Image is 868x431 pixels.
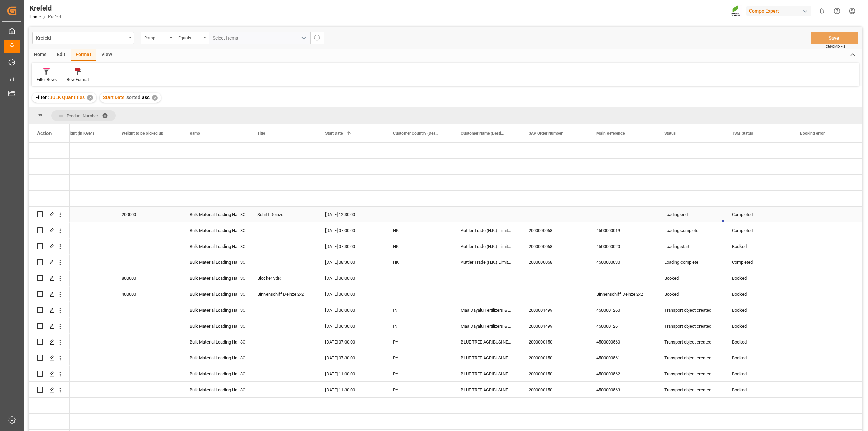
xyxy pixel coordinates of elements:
div: Transport object created [664,302,716,318]
div: Bulk Material Loading Hall 3C [190,271,241,286]
div: Auttler Trade (H.K.) Limited [453,254,520,270]
div: [DATE] 08:30:00 [317,254,385,270]
div: 79500 [46,382,114,397]
div: Press SPACE to select this row. [29,302,70,318]
div: Bulk Material Loading Hall 3C [190,318,241,334]
div: 2000000150 [520,350,588,366]
div: Edit [52,49,71,61]
div: Booked [732,287,784,302]
div: BLUE TREE AGRIBUSINESS S.A. (BTA) [453,366,520,381]
div: Press SPACE to select this row. [29,175,70,191]
div: Bulk Material Loading Hall 3C [190,287,241,302]
button: Compo Expert [746,4,814,17]
span: TSM Status [732,131,753,136]
div: [DATE] 06:00:00 [317,286,385,302]
div: [DATE] 07:00:00 [317,334,385,350]
div: Loading end [664,207,716,222]
div: 4500000561 [588,350,656,366]
div: Bulk Material Loading Hall 3C [190,302,241,318]
div: Row Format [67,77,89,83]
div: Bulk Material Loading Hall 3C [190,239,241,254]
div: 2000001499 [520,302,588,318]
div: Completed [732,255,784,270]
div: Action [37,130,52,136]
div: Auttler Trade (H.K.) Limited [453,222,520,238]
span: Customer Country (Destination) [393,131,438,136]
button: show 0 new notifications [814,3,829,19]
div: 2000000068 [520,254,588,270]
div: Press SPACE to select this row. [29,143,70,159]
div: Home [29,49,52,61]
div: Press SPACE to select this row. [29,414,70,430]
span: Weight to be picked up [122,131,163,136]
div: Filter Rows [37,77,57,83]
span: Filter : [35,95,49,100]
div: 53000 [46,254,114,270]
span: Start Date [103,95,125,100]
span: Total Weight (in KGM) [54,131,94,136]
div: Maa Dayalu Fertilizers & Chemicals [453,318,520,334]
div: Press SPACE to select this row. [29,318,70,334]
div: [DATE] 07:30:00 [317,350,385,366]
div: Loading complete [664,255,716,270]
div: Press SPACE to select this row. [29,286,70,302]
div: [DATE] 12:30:00 [317,207,385,222]
div: Press SPACE to select this row. [29,334,70,350]
div: 2000000150 [520,334,588,350]
div: Booked [664,271,716,286]
button: Save [811,32,858,44]
div: Press SPACE to select this row. [29,366,70,382]
div: Binnenschiff Deinze 2/2 [588,286,656,302]
div: 4500000019 [588,222,656,238]
div: 2000001499 [520,318,588,334]
div: Bulk Material Loading Hall 3C [190,334,241,350]
div: [DATE] 06:00:00 [317,302,385,318]
div: BLUE TREE AGRIBUSINESS S.A. (BTA) [453,350,520,366]
div: Loading complete [664,223,716,238]
div: Ramp [144,33,167,41]
div: PY [385,350,453,366]
div: Blocker VdR [249,270,317,286]
div: IN [385,302,453,318]
div: 2000000150 [520,382,588,397]
div: Press SPACE to select this row. [29,254,70,270]
div: 79500 [46,334,114,350]
div: Loading start [664,239,716,254]
img: Screenshot%202023-09-29%20at%2010.02.21.png_1712312052.png [731,5,742,17]
div: 53000 [46,318,114,334]
span: Ramp [190,131,200,136]
button: open menu [175,32,209,44]
div: Bulk Material Loading Hall 3C [190,255,241,270]
div: HK [385,222,453,238]
div: 400000 [114,286,181,302]
div: Equals [178,33,201,41]
div: PY [385,366,453,381]
div: Press SPACE to select this row. [29,350,70,366]
span: SAP Order Number [529,131,563,136]
div: Press SPACE to select this row. [29,222,70,238]
div: Transport object created [664,382,716,398]
div: 200000 [114,207,181,222]
div: Press SPACE to select this row. [29,191,70,207]
div: 4500000560 [588,334,656,350]
div: [DATE] 07:30:00 [317,238,385,254]
div: 2000000150 [520,366,588,381]
div: Transport object created [664,334,716,350]
div: 4500000020 [588,238,656,254]
div: Auttler Trade (H.K.) Limited [453,238,520,254]
span: sorted [126,95,140,100]
div: 79500 [46,366,114,381]
span: Select Items [213,35,241,41]
div: View [96,49,117,61]
div: 800000 [114,270,181,286]
button: search button [310,32,324,44]
div: Krefeld [29,3,61,13]
div: 4500000030 [588,254,656,270]
div: IN [385,318,453,334]
span: Title [257,131,265,136]
button: Help Center [829,3,845,19]
div: Press SPACE to select this row. [29,382,70,398]
div: Booked [732,366,784,382]
div: [DATE] 06:00:00 [317,270,385,286]
div: 4500001260 [588,302,656,318]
